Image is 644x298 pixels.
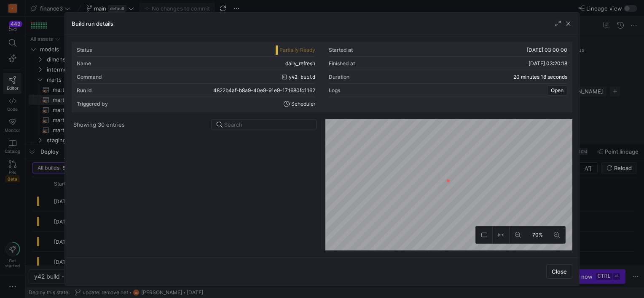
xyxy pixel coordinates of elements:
span: 4822b4af-b8a9-40e9-91e9-171680fc1162 [213,88,315,93]
button: 70% [526,226,548,243]
button: Close [546,264,572,279]
div: Logs [329,88,340,93]
span: Scheduler [291,101,315,107]
div: Run Id [77,88,92,93]
div: Status [77,47,92,53]
span: Open [551,88,563,93]
img: logo.gif [441,178,453,191]
span: [DATE] 03:20:18 [529,60,567,67]
div: Triggered by [77,101,108,107]
y42-duration: 20 minutes 18 seconds [513,74,567,80]
span: [DATE] 03:00:00 [527,47,567,53]
h3: Build run details [72,20,113,27]
div: Duration [329,74,349,80]
input: Search [224,121,311,128]
div: Finished at [329,61,355,67]
span: Close [552,268,567,275]
div: Showing 30 entries [73,121,125,128]
span: Partially Ready [279,47,315,53]
span: y42 build [289,74,315,80]
button: Open [547,85,567,96]
div: Started at [329,47,353,53]
div: Name [77,61,91,67]
div: Command [77,74,102,80]
span: 70% [531,230,545,239]
span: daily_refresh [285,61,315,67]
